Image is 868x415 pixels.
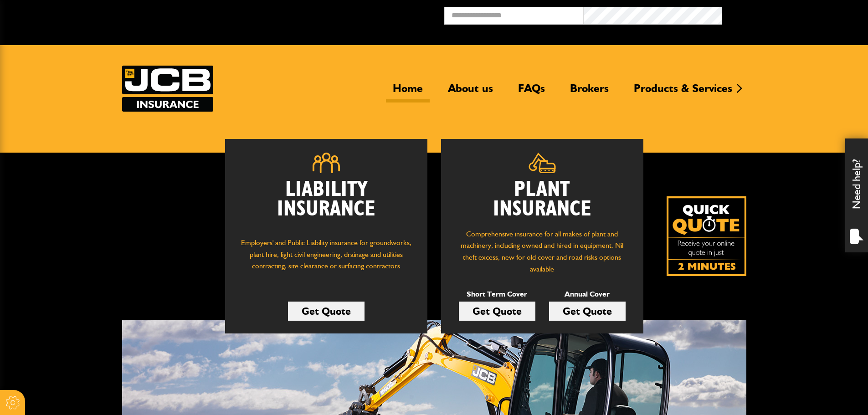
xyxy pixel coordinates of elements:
a: Get Quote [288,302,365,321]
p: Annual Cover [549,288,626,300]
img: Quick Quote [667,196,746,276]
a: FAQs [511,82,552,102]
p: Employers' and Public Liability insurance for groundworks, plant hire, light civil engineering, d... [239,237,414,281]
a: Get Quote [459,302,535,321]
a: JCB Insurance Services [122,66,213,112]
a: Get Quote [549,302,626,321]
img: JCB Insurance Services logo [122,66,213,112]
h2: Plant Insurance [455,180,630,219]
a: Home [386,82,430,102]
a: Get your insurance quote isn just 2-minutes [667,196,746,276]
button: Broker Login [722,7,861,21]
p: Short Term Cover [459,288,535,300]
a: Brokers [563,82,616,102]
a: Products & Services [627,82,739,102]
a: About us [441,82,500,102]
h2: Liability Insurance [239,180,414,228]
p: Comprehensive insurance for all makes of plant and machinery, including owned and hired in equipm... [455,228,630,275]
div: Need help? [845,138,868,252]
